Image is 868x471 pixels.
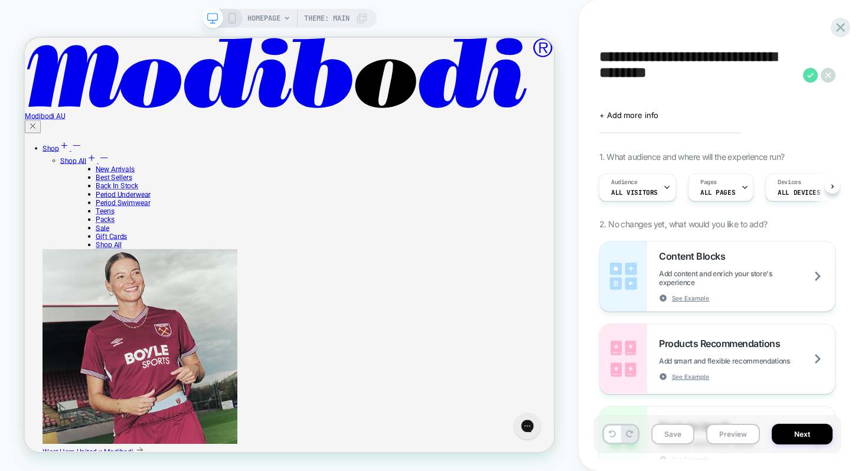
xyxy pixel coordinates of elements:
a: Shop [47,158,113,169]
span: ALL PAGES [700,188,735,197]
a: Shop All [94,270,129,282]
a: Teens [94,225,119,237]
a: Best Sellers [94,181,143,192]
a: Period Swimwear [94,214,167,225]
span: Pages [700,178,717,187]
svg: Plus icon [45,136,60,151]
span: See Example [672,294,709,302]
a: Sale [94,248,113,259]
a: Shop [24,142,76,153]
span: 1. What audience and where will the experience run? [599,152,784,162]
svg: Cross icon [5,112,17,123]
button: Gorgias live chat [6,4,41,40]
span: ALL DEVICES [778,188,820,197]
svg: Minus icon [62,136,76,151]
span: All Visitors [611,188,658,197]
a: Period Underwear [94,203,168,214]
a: Packs [94,237,120,248]
span: Audience [611,178,638,187]
span: See Example [672,372,709,381]
span: Theme: MAIN [304,9,350,28]
span: HOMEPAGE [247,9,280,28]
span: Devices [778,178,801,187]
span: + Add more info [599,110,658,120]
span: Content Blocks [659,250,731,262]
a: New Arrivals [94,169,146,181]
button: Preview [706,424,760,444]
svg: Plus icon [82,153,96,167]
span: 2. No changes yet, what would you like to add? [599,219,767,229]
a: Gift Cards [94,259,136,270]
button: Next [772,424,833,444]
button: Save [651,424,694,444]
svg: Minus icon [99,153,113,167]
a: Back In Stock [94,192,151,203]
span: Products Recommendations [659,338,786,349]
span: Add smart and flexible recommendations [659,356,820,365]
span: Add content and enrich your store's experience [659,269,835,287]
